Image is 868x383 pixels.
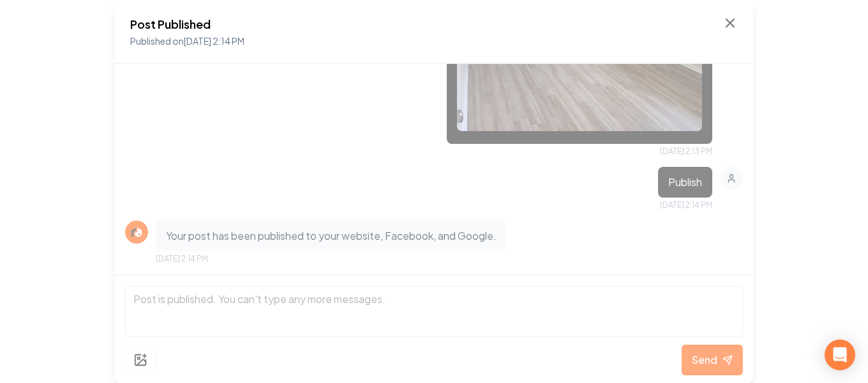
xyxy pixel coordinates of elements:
span: Published on [DATE] 2:14 PM [130,35,244,47]
span: [DATE] 2:13 PM [660,146,712,157]
div: Open Intercom Messenger [825,340,855,370]
p: Your post has been published to your website, Facebook, and Google. [166,228,497,244]
p: Publish [668,175,702,190]
img: uploaded image [457,3,702,131]
img: Rebolt Logo [129,224,144,240]
span: [DATE] 2:14 PM [156,254,208,264]
span: [DATE] 2:14 PM [660,200,712,210]
h2: Post Published [130,15,244,33]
